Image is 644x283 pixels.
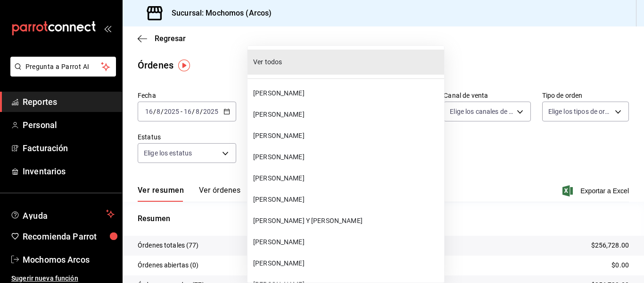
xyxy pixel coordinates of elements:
span: [PERSON_NAME] [253,173,440,183]
span: [PERSON_NAME] [253,131,440,141]
span: [PERSON_NAME] [253,88,440,98]
span: [PERSON_NAME] [253,237,440,247]
span: [PERSON_NAME] [253,195,440,205]
span: Ver todos [253,57,440,67]
span: [PERSON_NAME] [253,152,440,162]
span: [PERSON_NAME] [253,110,440,120]
img: Tooltip marker [178,60,190,71]
span: [PERSON_NAME] Y [PERSON_NAME] [253,216,440,226]
span: [PERSON_NAME] [253,258,440,268]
